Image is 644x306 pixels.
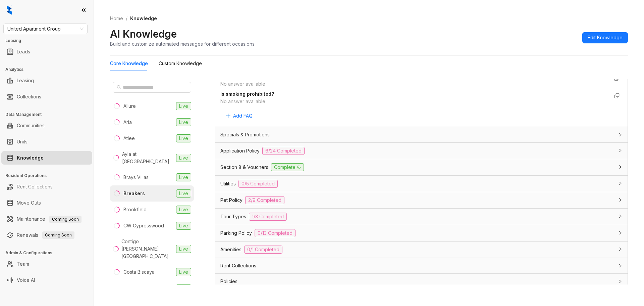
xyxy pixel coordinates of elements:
button: Add FAQ [220,111,258,121]
span: Live [176,118,191,126]
span: Live [176,102,191,110]
span: collapsed [618,165,622,169]
span: Parking Policy [220,229,252,237]
a: Move Outs [17,196,41,210]
a: Voice AI [17,273,35,287]
div: Contigo [PERSON_NAME][GEOGRAPHIC_DATA] [121,238,173,260]
div: Pet Policy2/9 Completed [215,192,628,208]
a: Units [17,135,28,148]
a: Team [17,257,29,271]
span: Complete [271,163,304,171]
div: Amenities0/1 Completed [215,242,628,258]
div: Core Knowledge [110,60,148,67]
span: Pet Policy [220,196,243,204]
span: 2/9 Completed [245,196,284,204]
li: Voice AI [1,273,92,287]
span: Live [176,268,191,276]
span: collapsed [618,214,622,218]
span: collapsed [618,231,622,235]
div: CW Cypresswood [123,222,164,229]
div: Rent Collections [215,258,628,273]
span: collapsed [618,148,622,152]
strong: Is smoking prohibited? [220,91,274,97]
span: Add FAQ [233,112,253,120]
span: Live [176,284,191,292]
span: Knowledge [130,15,157,21]
span: collapsed [618,198,622,202]
span: Rent Collections [220,262,256,269]
div: No answer available [220,80,609,88]
li: Leasing [1,74,92,87]
span: 0/5 Completed [238,180,278,188]
h2: AI Knowledge [110,28,177,40]
span: collapsed [618,279,622,283]
span: Policies [220,278,237,285]
span: Live [176,222,191,230]
h3: Resident Operations [5,173,94,179]
li: Communities [1,119,92,132]
span: 6/24 Completed [262,147,305,155]
a: Rent Collections [17,180,53,193]
li: Renewals [1,228,92,242]
h3: Analytics [5,67,94,73]
span: Edit Knowledge [588,34,623,41]
li: Leads [1,45,92,58]
div: Brays Villas [123,174,149,181]
div: Atlee [123,135,135,142]
span: Specials & Promotions [220,131,270,138]
div: Breakers [123,190,145,197]
a: Communities [17,119,45,132]
span: collapsed [618,181,622,185]
span: 1/3 Completed [249,213,287,221]
span: Section 8 & Vouchers [220,164,268,171]
span: search [117,85,121,90]
h3: Leasing [5,38,94,44]
li: Team [1,257,92,271]
span: Application Policy [220,147,260,155]
a: Home [109,15,124,22]
li: Collections [1,90,92,103]
li: Move Outs [1,196,92,210]
div: Policies [215,274,628,289]
div: Costa Biscaya [123,268,155,276]
a: Collections [17,90,41,103]
span: Live [176,173,191,181]
span: United Apartment Group [7,24,84,34]
li: Knowledge [1,151,92,165]
div: Parking Policy0/13 Completed [215,225,628,241]
div: Custom Knowledge [159,60,202,67]
div: Section 8 & VouchersComplete [215,159,628,175]
div: Ayla at [GEOGRAPHIC_DATA] [122,150,173,165]
div: Tour Types1/3 Completed [215,209,628,225]
span: Tour Types [220,213,246,220]
h3: Admin & Configurations [5,250,94,256]
span: Live [176,189,191,198]
div: No answer available [220,98,609,105]
div: Brookfield [123,206,147,213]
span: Coming Soon [42,231,74,239]
a: Leads [17,45,30,58]
span: Live [176,134,191,142]
div: Application Policy6/24 Completed [215,143,628,159]
div: Utilities0/5 Completed [215,176,628,192]
span: Amenities [220,246,241,253]
span: 0/13 Completed [255,229,296,237]
li: Units [1,135,92,148]
a: Leasing [17,74,34,87]
li: Rent Collections [1,180,92,193]
div: Build and customize automated messages for different occasions. [110,40,256,47]
span: Utilities [220,180,236,187]
a: RenewalsComing Soon [17,228,74,242]
div: Specials & Promotions [215,127,628,142]
div: Aria [123,119,132,126]
span: 0/1 Completed [244,246,282,254]
span: Live [176,154,191,162]
button: Edit Knowledge [582,32,628,43]
li: / [126,15,127,22]
div: Allure [123,102,136,110]
span: Live [176,245,191,253]
span: Live [176,206,191,214]
span: Coming Soon [49,216,82,223]
span: collapsed [618,133,622,137]
span: collapsed [618,264,622,268]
